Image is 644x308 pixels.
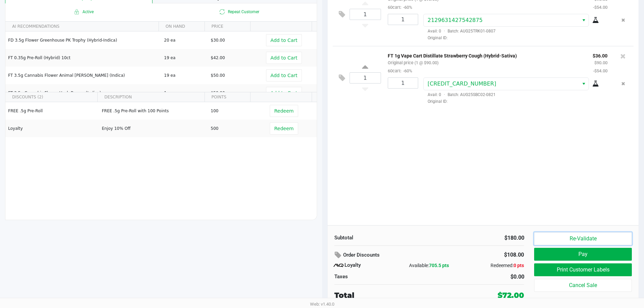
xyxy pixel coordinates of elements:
[310,302,334,307] span: Web: v1.40.0
[205,22,251,31] th: PRICE
[398,262,461,269] div: Available:
[534,232,631,245] button: Re-Validate
[274,108,293,114] span: Redeem
[211,55,225,60] span: $42.00
[423,98,607,104] span: Original ID:
[5,92,97,102] th: DISCOUNTS (2)
[266,87,302,99] button: Add to Cart
[73,8,81,16] inline-svg: Active loyalty member
[579,78,589,90] button: Select
[211,73,225,78] span: $50.00
[270,38,297,43] span: Add to Cart
[208,102,254,120] td: 100
[270,122,298,135] button: Redeem
[266,34,302,46] button: Add to Cart
[334,249,458,261] div: Order Discounts
[428,17,483,23] span: 2129631427542875
[334,273,424,281] div: Taxes
[593,5,607,10] small: -$54.00
[270,73,297,78] span: Add to Cart
[161,8,316,16] span: Repeat Customer
[423,92,496,97] span: Avail: 0 Batch: AUG25SBC02-0821
[5,49,161,67] td: FT 0.35g Pre-Roll (Hybrid) 10ct
[211,38,225,43] span: $30.00
[334,234,424,242] div: Subtotal
[334,261,398,269] div: Loyalty
[161,67,208,84] td: 19 ea
[619,77,628,90] button: Remove the package from the orderLine
[205,92,251,102] th: POINTS
[5,22,317,92] div: Data table
[5,120,99,137] td: Loyalty
[428,80,496,87] span: [CREDIT_CARD_NUMBER]
[401,68,412,73] span: -60%
[270,90,297,96] span: Add to Cart
[211,91,225,95] span: $50.00
[5,84,161,102] td: FT 3.5g Cannabis Flower Hash Burger (Indica)
[5,102,99,120] td: FREE .5g Pre-Roll
[441,29,448,33] span: ·
[434,273,524,281] div: $0.00
[274,126,293,131] span: Redeem
[208,120,254,137] td: 500
[97,92,205,102] th: DESCRIPTION
[99,102,208,120] td: FREE .5g Pre-Roll with 100 Points
[270,55,297,61] span: Add to Cart
[534,248,631,261] button: Pay
[594,60,607,65] small: $90.00
[161,49,208,67] td: 19 ea
[514,263,524,268] span: 0 pts
[423,35,607,41] span: Original ID:
[388,5,412,10] small: 60cart:
[534,263,631,276] button: Print Customer Labels
[161,84,208,102] td: 1 ea
[593,51,607,58] p: $36.00
[388,60,438,65] small: Original price (1 @ $90.00)
[468,249,524,261] div: $108.00
[5,31,161,49] td: FD 3.5g Flower Greenhouse PK Trophy (Hybrid-Indica)
[5,67,161,84] td: FT 3.5g Cannabis Flower Animal [PERSON_NAME] (Indica)
[441,92,448,97] span: ·
[218,8,226,16] inline-svg: Is repeat customer
[159,22,205,31] th: ON HAND
[423,29,496,33] span: Avail: 0 Batch: AUG25TRK01-0807
[270,105,298,117] button: Redeem
[619,14,628,26] button: Remove the package from the orderLine
[401,5,412,10] span: -60%
[434,234,524,242] div: $180.00
[334,290,454,301] div: Total
[5,92,317,204] div: Data table
[534,279,631,292] button: Cancel Sale
[161,31,208,49] td: 20 ea
[388,68,412,73] small: 60cart:
[429,263,449,268] span: 705.5 pts
[5,8,161,16] span: Active
[266,69,302,81] button: Add to Cart
[461,262,524,269] div: Redeemed:
[579,14,589,26] button: Select
[593,68,607,73] small: -$54.00
[5,22,159,31] th: AI RECOMMENDATIONS
[388,51,582,58] p: FT 1g Vape Cart Distillate Strawberry Cough (Hybrid-Sativa)
[99,120,208,137] td: Enjoy 10% Off
[498,290,524,301] div: $72.00
[266,52,302,64] button: Add to Cart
